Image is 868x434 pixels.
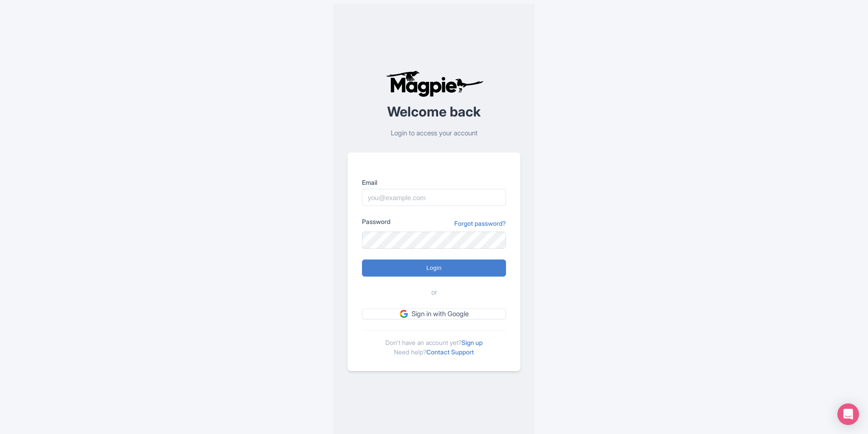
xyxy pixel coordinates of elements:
div: Open Intercom Messenger [837,403,859,425]
a: Contact Support [426,348,474,356]
a: Sign in with Google [362,309,506,320]
label: Password [362,217,390,226]
div: Don't have an account yet? Need help? [362,330,506,357]
input: you@example.com [362,189,506,206]
img: logo-ab69f6fb50320c5b225c76a69d11143b.png [384,70,485,97]
input: Login [362,260,506,277]
p: Login to access your account [348,128,520,139]
label: Email [362,178,506,187]
h2: Welcome back [348,104,520,119]
a: Forgot password? [454,219,506,228]
img: google.svg [400,310,408,318]
a: Sign up [461,339,483,346]
span: or [431,287,437,298]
